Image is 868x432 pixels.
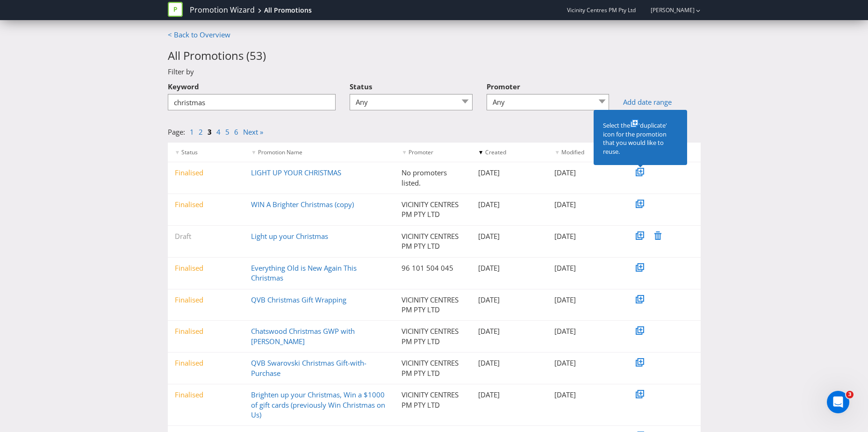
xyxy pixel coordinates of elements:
a: 5 [225,127,230,137]
input: Filter promotions... [168,94,336,110]
div: Filter by [161,67,708,77]
div: VICINITY CENTRES PM PTY LTD [395,231,471,252]
div: Finalised [168,358,244,368]
a: Brighten up your Christmas, Win a $1000 of gift cards (previously Win Christmas on Us) [251,390,385,419]
span: ▼ [554,148,560,156]
span: ▼ [251,148,257,156]
span: ▼ [478,148,484,156]
div: Finalised [168,295,244,305]
a: Next » [243,127,263,137]
div: VICINITY CENTRES PM PTY LTD [395,326,471,346]
a: 6 [234,127,238,137]
span: Select the [603,121,630,130]
div: [DATE] [547,295,624,305]
div: [DATE] [547,200,624,209]
span: All Promotions ( [168,48,250,63]
span: ) [263,48,266,63]
div: [DATE] [547,231,624,241]
div: Finalised [168,168,244,178]
span: Promotion Name [258,148,302,156]
a: LIGHT UP YOUR CHRISTMAS [251,168,341,177]
span: Page: [168,127,185,137]
a: 3 [208,127,212,137]
div: Finalised [168,263,244,273]
div: VICINITY CENTRES PM PTY LTD [395,295,471,315]
div: [DATE] [471,231,548,241]
span: 3 [846,391,854,398]
a: Everything Old is New Again This Christmas [251,263,357,282]
a: QVB Christmas Gift Wrapping [251,295,346,304]
div: VICINITY CENTRES PM PTY LTD [395,358,471,378]
span: ▼ [175,148,180,156]
span: Created [485,148,506,156]
div: [DATE] [471,358,548,368]
span: 'duplicate' icon for the promotion that you would like to reuse. [603,121,667,156]
iframe: Intercom live chat [827,391,849,413]
span: Promoter [487,82,520,91]
div: [DATE] [471,390,548,400]
div: [DATE] [471,168,548,178]
div: [DATE] [547,358,624,368]
span: ▼ [402,148,407,156]
div: VICINITY CENTRES PM PTY LTD [395,390,471,410]
div: Finalised [168,200,244,209]
a: 1 [190,127,194,137]
span: Status [350,82,372,91]
div: [DATE] [471,295,548,305]
div: [DATE] [471,200,548,209]
a: QVB Swarovski Christmas Gift-with-Purchase [251,358,366,377]
div: [DATE] [547,326,624,336]
div: Draft [168,231,244,241]
span: Status [181,148,198,156]
a: WIN A Brighter Christmas (copy) [251,200,354,209]
div: [DATE] [547,168,624,178]
a: Chatswood Christmas GWP with [PERSON_NAME] [251,326,355,346]
div: Finalised [168,390,244,400]
span: Promoter [409,148,433,156]
div: All Promotions [264,6,312,15]
div: 96 101 504 045 [395,263,471,273]
a: Promotion Wizard [190,5,255,15]
label: Keyword [168,77,199,92]
div: [DATE] [547,263,624,273]
div: [DATE] [471,263,548,273]
span: 53 [250,48,263,63]
a: 4 [216,127,221,137]
a: Add date range [623,97,700,107]
span: Vicinity Centres PM Pty Ltd [567,6,636,14]
div: Finalised [168,326,244,336]
span: Modified [561,148,584,156]
a: 2 [199,127,203,137]
a: < Back to Overview [168,30,230,39]
a: [PERSON_NAME] [641,6,695,14]
div: [DATE] [547,390,624,400]
div: VICINITY CENTRES PM PTY LTD [395,200,471,220]
a: Light up your Christmas [251,231,328,241]
div: No promoters listed. [395,168,471,188]
div: [DATE] [471,326,548,336]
